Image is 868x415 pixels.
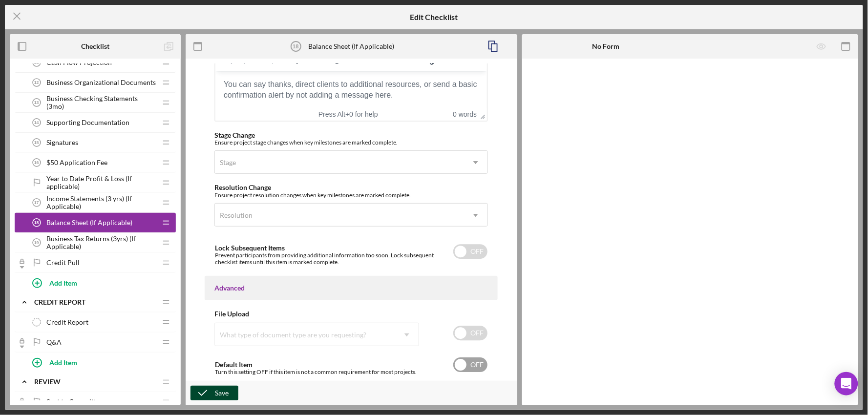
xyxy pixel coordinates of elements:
[46,139,78,146] span: Signatures
[46,235,156,250] span: Business Tax Returns (3yrs) (If Applicable)
[238,53,255,67] button: Redo
[477,108,487,121] div: Press the Up and Down arrow keys to resize the editor.
[329,53,345,67] button: Emojis
[214,184,488,191] div: Resolution Change
[46,195,156,210] span: Income Statements (3 yrs) (If Applicable)
[34,160,39,165] tspan: 16
[49,353,77,372] div: Add Item
[293,43,299,49] tspan: 18
[305,110,391,118] div: Press Alt+0 for help
[34,60,39,65] tspan: 11
[46,119,129,126] span: Supporting Documentation
[593,42,620,50] b: No Form
[215,252,453,266] div: Prevent participants from providing additional information too soon. Lock subsequent checklist it...
[34,220,39,225] tspan: 18
[34,120,39,125] tspan: 14
[375,53,391,67] button: Italic
[24,273,176,292] button: Add Item
[24,353,176,372] button: Add Item
[215,360,253,369] label: Default Item
[455,53,471,67] button: Reveal or hide additional toolbar items
[214,192,488,199] div: Ensure project resolution changes when key milestones are marked complete.
[214,284,488,292] div: Advanced
[214,310,488,318] div: File Upload
[292,53,317,67] div: Numbered list
[8,8,264,41] body: Rich Text Area. Press ALT-0 for help.
[46,159,107,166] span: $50 Application Fee
[426,53,443,67] button: Insert/edit link
[214,131,488,139] div: Stage Change
[34,140,39,145] tspan: 15
[46,398,103,406] span: Sent to Committee
[34,378,156,386] div: Review
[81,42,109,50] b: Checklist
[34,240,39,245] tspan: 19
[46,219,132,227] span: Balance Sheet (If Applicable)
[409,53,425,67] button: Strikethrough
[46,95,156,110] span: Business Checking Statements (3mo)
[34,200,39,205] tspan: 17
[221,53,238,67] button: Undo
[49,273,77,292] div: Add Item
[46,338,62,346] span: Q&A
[220,211,253,219] div: Resolution
[34,298,156,306] div: Credit report
[215,71,487,108] iframe: Rich Text Area
[46,79,156,86] span: Business Organizational Documents
[191,386,238,400] button: Save
[410,13,458,21] h5: Edit Checklist
[835,372,858,395] div: Open Intercom Messenger
[220,159,236,166] div: Stage
[215,244,285,252] label: Lock Subsequent Items
[215,369,417,375] div: Turn this setting OFF if this item is not a common requirement for most projects.
[34,80,39,85] tspan: 12
[267,53,292,67] div: Bullet list
[453,110,477,118] button: 0 words
[46,175,156,190] span: Year to Date Profit & Loss (If applicable)
[46,259,80,267] span: Credit Pull
[46,318,88,326] span: Credit Report
[358,53,374,67] button: Bold
[8,8,264,41] div: If you have an existing business that's a year old or older please attach a year to date balance ...
[308,42,394,50] div: Balance Sheet (If Applicable)
[392,53,408,67] button: Underline
[214,139,488,146] div: Ensure project stage changes when key milestones are marked complete.
[34,100,39,105] tspan: 13
[215,386,229,400] div: Save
